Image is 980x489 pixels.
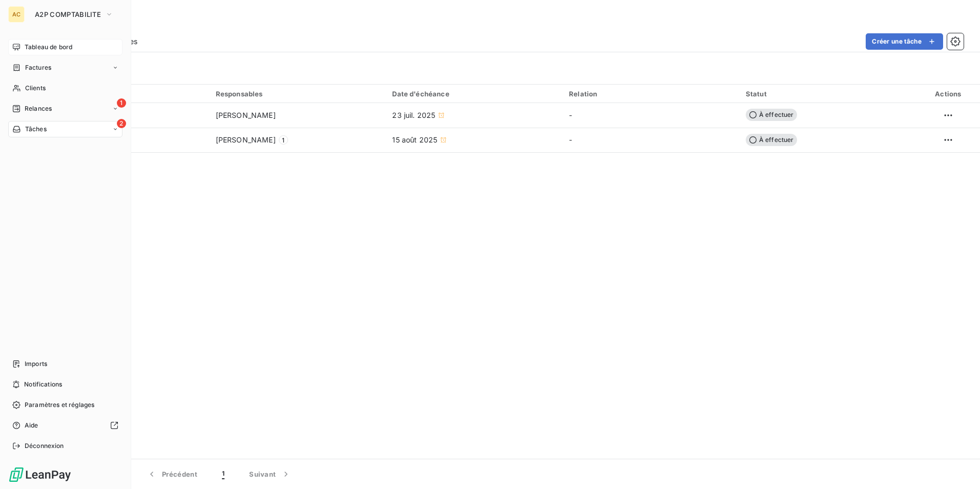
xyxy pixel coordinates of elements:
div: Relation [569,90,733,98]
span: 2 [117,119,126,128]
iframe: Intercom live chat [945,454,970,479]
div: Statut [746,90,910,98]
button: Créer une tâche [866,33,943,50]
img: Logo LeanPay [8,466,72,483]
td: - [563,103,740,128]
span: Déconnexion [25,441,64,451]
span: 1 [117,98,126,108]
span: À effectuer [746,134,797,146]
div: Responsables [216,90,380,98]
td: - [563,128,740,152]
button: 1 [210,463,237,485]
span: 23 juil. 2025 [392,110,435,120]
span: 1 [222,469,224,479]
span: A2P COMPTABILITE [35,10,101,18]
span: [PERSON_NAME] [216,110,276,120]
a: Aide [8,417,122,434]
span: Imports [25,359,47,369]
div: Actions [923,90,974,98]
button: Précédent [134,463,210,485]
span: Aide [25,421,38,430]
span: 1 [279,135,288,145]
span: Notifications [24,380,62,389]
span: Relances [25,104,52,113]
button: Suivant [237,463,303,485]
span: [PERSON_NAME] [216,135,276,145]
span: Tableau de bord [25,43,72,52]
span: Factures [25,63,51,72]
span: 15 août 2025 [392,135,437,145]
div: Date d'échéance [392,90,557,98]
span: Paramètres et réglages [25,400,94,410]
div: AC [8,6,25,23]
span: Tâches [25,125,47,134]
span: À effectuer [746,109,797,121]
span: Clients [25,84,46,93]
